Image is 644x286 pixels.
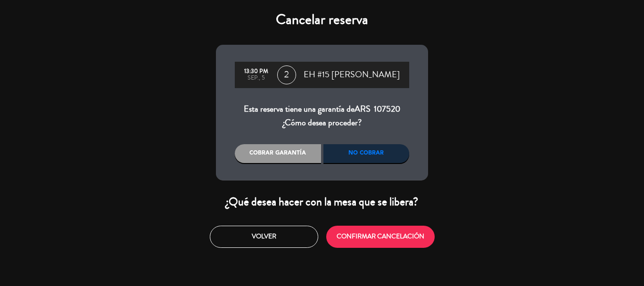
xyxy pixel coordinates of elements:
div: sep., 5 [239,75,272,82]
div: Cobrar garantía [235,144,321,163]
span: ARS [355,103,371,115]
button: CONFIRMAR CANCELACIÓN [326,226,435,248]
span: EH #15 [PERSON_NAME] [304,68,400,82]
div: ¿Qué desea hacer con la mesa que se libera? [216,195,428,209]
div: Esta reserva tiene una garantía de ¿Cómo desea proceder? [235,102,409,130]
span: 107520 [374,103,400,115]
span: 2 [277,65,296,84]
div: No cobrar [323,144,410,163]
button: Volver [210,226,318,248]
h4: Cancelar reserva [216,11,428,28]
div: 13:30 PM [239,68,272,75]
